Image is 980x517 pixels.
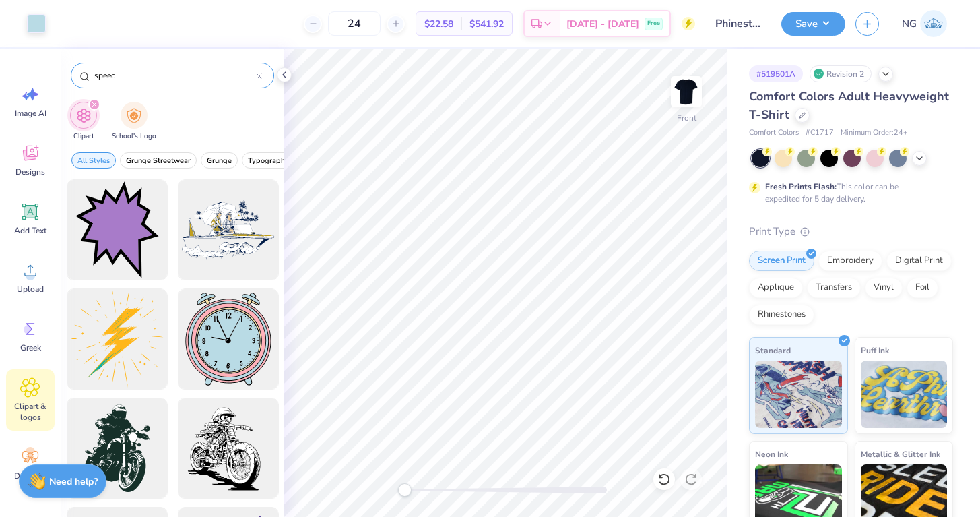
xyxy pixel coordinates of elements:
[126,156,191,166] span: Grunge Streetwear
[806,127,834,139] span: # C1717
[73,131,94,142] span: Clipart
[749,88,949,123] span: Comfort Colors Adult Heavyweight T-Shirt
[201,152,238,169] button: filter button
[424,17,453,31] span: $22.58
[755,447,788,461] span: Neon Ink
[902,16,917,32] span: NG
[15,108,46,119] span: Image AI
[77,156,110,166] span: All Styles
[242,152,295,169] button: filter button
[17,284,44,295] span: Upload
[673,78,700,105] img: Front
[70,102,97,142] div: filter for Clipart
[469,17,504,31] span: $541.92
[398,483,412,497] div: Accessibility label
[765,181,837,192] strong: Fresh Prints Flash:
[127,108,141,123] img: School's Logo Image
[749,305,814,325] div: Rhinestones
[15,166,45,177] span: Designs
[749,251,814,271] div: Screen Print
[920,10,947,37] img: Nola Gabbard
[566,17,639,31] span: [DATE] - [DATE]
[112,102,156,142] button: filter button
[76,108,92,123] img: Clipart Image
[765,181,931,205] div: This color can be expedited for 5 day delivery.
[749,224,953,239] div: Print Type
[907,278,938,298] div: Foil
[818,251,882,271] div: Embroidery
[14,225,46,236] span: Add Text
[810,65,872,82] div: Revision 2
[71,152,116,169] button: filter button
[861,343,889,357] span: Puff Ink
[749,278,803,298] div: Applique
[647,19,660,28] span: Free
[70,102,97,142] button: filter button
[14,470,46,481] span: Decorate
[807,278,861,298] div: Transfers
[861,447,940,461] span: Metallic & Glitter Ink
[755,361,842,428] img: Standard
[112,102,156,142] div: filter for School's Logo
[781,12,845,36] button: Save
[865,278,903,298] div: Vinyl
[207,156,232,166] span: Grunge
[8,401,53,423] span: Clipart & logos
[328,11,381,36] input: – –
[861,361,948,428] img: Puff Ink
[93,69,257,82] input: Try "Stars"
[896,10,953,37] a: NG
[841,127,908,139] span: Minimum Order: 24 +
[749,65,803,82] div: # 519501A
[248,156,289,166] span: Typography
[755,343,791,357] span: Standard
[120,152,197,169] button: filter button
[886,251,952,271] div: Digital Print
[677,112,696,124] div: Front
[49,475,98,488] strong: Need help?
[112,131,156,142] span: School's Logo
[705,10,771,37] input: Untitled Design
[749,127,799,139] span: Comfort Colors
[20,342,41,353] span: Greek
